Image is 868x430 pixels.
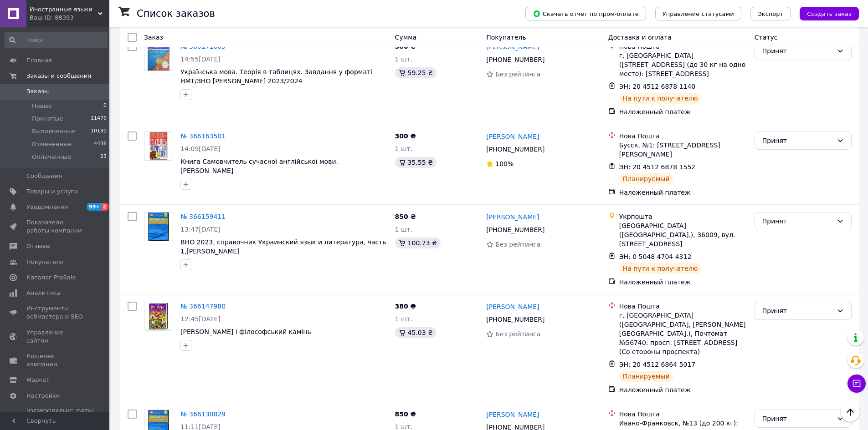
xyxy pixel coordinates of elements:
span: Создать заказ [807,10,852,17]
button: Чат с покупателем [847,374,866,393]
span: Отзывы [26,242,51,250]
button: Наверх [841,403,860,422]
img: Фото товару [144,302,173,330]
span: [PHONE_NUMBER] [486,226,544,233]
span: 1 шт. [395,56,413,63]
span: 23 [100,153,107,161]
div: [GEOGRAPHIC_DATA] ([GEOGRAPHIC_DATA].), 36009, вул. [STREET_ADDRESS] [619,221,747,248]
span: Без рейтинга [495,330,540,338]
a: Фото товару [144,302,173,331]
span: Иностранные языки [30,5,98,14]
span: Принятые [32,115,63,123]
div: Наложенный платеж [619,278,747,287]
span: 300 ₴ [395,132,416,140]
span: Оплаченные [32,153,71,161]
span: 380 ₴ [395,303,416,310]
span: Заказы [26,87,49,96]
div: Планируемый [619,173,673,184]
div: Планируемый [619,371,673,382]
span: 1 шт. [395,145,413,152]
span: 99+ [87,203,102,211]
a: Фото товару [144,212,173,241]
button: Скачать отчет по пром-оплате [525,7,646,20]
span: 14:09[DATE] [180,145,221,152]
div: г. [GEOGRAPHIC_DATA] ([STREET_ADDRESS] (до 30 кг на одно место): [STREET_ADDRESS] [619,51,747,78]
div: Принят [762,306,833,316]
span: ЭН: 20 4512 6878 1140 [619,83,696,90]
span: 0 [103,102,107,110]
span: Покупатель [486,34,526,41]
a: Создать заказ [791,10,859,17]
span: Новые [32,102,52,110]
div: Принят [762,216,833,226]
a: [PERSON_NAME] [486,302,539,311]
span: Управление статусами [663,10,734,17]
a: Фото товару [144,132,173,161]
a: [PERSON_NAME] і філософський камінь [180,328,311,335]
a: [PERSON_NAME] [486,410,539,419]
div: 59.25 ₴ [395,67,437,78]
span: Уведомления [26,203,68,211]
a: № 366147980 [180,303,226,310]
div: Нова Пошта [619,302,747,311]
a: ВНО 2023, справочник Украинский язык и литература, часть 1,[PERSON_NAME] [180,238,386,255]
div: Укрпошта [619,212,747,221]
span: [PHONE_NUMBER] [486,56,544,63]
span: Покупатели [26,258,64,266]
span: Главная [26,56,52,65]
a: № 366163501 [180,132,226,140]
div: г. [GEOGRAPHIC_DATA] ([GEOGRAPHIC_DATA], [PERSON_NAME][GEOGRAPHIC_DATA].), Почтомат №56740: просп... [619,311,747,356]
span: [PHONE_NUMBER] [486,316,544,323]
span: 2 [102,203,109,211]
span: Настройки [26,392,60,400]
img: Фото товару [148,212,169,241]
a: Українська мова. Теорія в таблицях. Завдання у форматі НМТ/ЗНО [PERSON_NAME] 2023/2024 [180,68,372,85]
div: Наложенный платеж [619,188,747,197]
span: Без рейтинга [495,71,540,78]
a: Фото товару [144,42,173,71]
span: ЭН: 20 4512 6864 5017 [619,361,696,368]
div: На пути к получателю [619,263,702,274]
span: 13:47[DATE] [180,226,221,233]
div: На пути к получателю [619,93,702,104]
span: 10180 [91,127,107,136]
span: 14:55[DATE] [180,56,221,63]
div: Принят [762,414,833,424]
div: Принят [762,46,833,56]
div: Наложенный платеж [619,107,747,116]
span: Показатели работы компании [26,218,84,235]
span: Аналитика [26,289,60,297]
span: 12:45[DATE] [180,315,221,323]
span: Заказы и сообщения [26,72,91,80]
a: № 366130829 [180,410,226,418]
span: Кошелек компании [26,352,84,369]
div: Принят [762,136,833,146]
span: 100% [495,160,514,167]
span: Сообщения [26,172,62,180]
span: Скачать отчет по пром-оплате [533,10,639,18]
div: Нова Пошта [619,132,747,141]
button: Экспорт [750,7,791,20]
span: Сумма [395,34,417,41]
span: ЭН: 0 5048 4704 4312 [619,253,692,260]
span: Товары и услуги [26,187,78,196]
button: Создать заказ [800,7,859,20]
img: Фото товару [149,132,168,160]
span: Доставка и оплата [608,34,672,41]
span: Выполненные [32,127,76,136]
span: 4436 [94,140,107,148]
a: Книга Самовчитель сучасної англійської мови. [PERSON_NAME] [180,158,338,174]
span: 1 шт. [395,315,413,323]
span: Заказ [144,34,163,41]
div: 45.03 ₴ [395,327,437,338]
h1: Список заказов [137,8,215,19]
button: Управление статусами [655,7,741,20]
span: Без рейтинга [495,241,540,248]
div: Ваш ID: 88393 [30,14,109,22]
img: Фото товару [148,42,169,71]
a: [PERSON_NAME] [486,132,539,141]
